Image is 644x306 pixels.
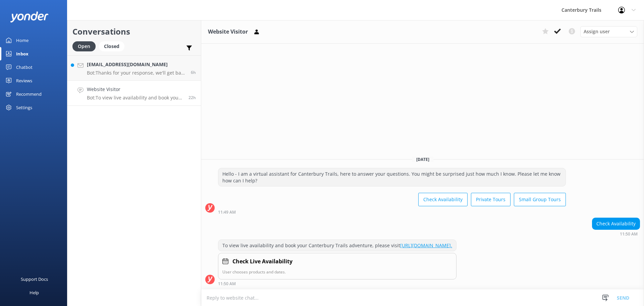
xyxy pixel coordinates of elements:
[67,81,201,106] a: Website VisitorBot:To view live availability and book your Canterbury Trails adventure, please vi...
[400,242,452,249] a: [URL][DOMAIN_NAME].
[620,232,638,236] strong: 11:50 AM
[72,25,196,38] h2: Conversations
[87,61,186,68] h4: [EMAIL_ADDRESS][DOMAIN_NAME]
[218,210,566,214] div: Sep 17 2025 11:49am (UTC +12:00) Pacific/Auckland
[208,28,248,36] h3: Website Visitor
[232,257,292,266] h4: Check Live Availability
[16,74,32,87] div: Reviews
[418,193,468,206] button: Check Availability
[72,42,99,50] a: Open
[99,41,124,51] div: Closed
[584,28,610,35] span: Assign user
[67,55,201,81] a: [EMAIL_ADDRESS][DOMAIN_NAME]Bot:Thanks for your response, we'll get back to you as soon as we can...
[218,281,457,286] div: Sep 17 2025 11:50am (UTC +12:00) Pacific/Auckland
[471,193,511,206] button: Private Tours
[10,11,49,23] img: yonder-white-logo.png
[592,218,640,229] div: Check Availability
[87,70,186,76] p: Bot: Thanks for your response, we'll get back to you as soon as we can during opening hours.
[16,87,42,101] div: Recommend
[412,157,433,162] span: [DATE]
[16,47,29,60] div: Inbox
[218,282,236,286] strong: 11:50 AM
[21,272,48,286] div: Support Docs
[222,269,452,275] p: User chooses products and dates.
[99,42,128,50] a: Closed
[16,34,29,47] div: Home
[218,168,566,186] div: Hello - I am a virtual assistant for Canterbury Trails, here to answer your questions. You might ...
[72,41,96,51] div: Open
[191,70,196,75] span: Sep 18 2025 02:59am (UTC +12:00) Pacific/Auckland
[30,286,39,299] div: Help
[16,101,32,114] div: Settings
[592,231,640,236] div: Sep 17 2025 11:50am (UTC +12:00) Pacific/Auckland
[218,240,456,251] div: To view live availability and book your Canterbury Trails adventure, please visit
[580,26,637,37] div: Assign User
[514,193,566,206] button: Small Group Tours
[189,95,196,100] span: Sep 17 2025 11:50am (UTC +12:00) Pacific/Auckland
[87,95,183,101] p: Bot: To view live availability and book your Canterbury Trails adventure, please visit [URL][DOMA...
[218,210,236,214] strong: 11:49 AM
[87,86,183,93] h4: Website Visitor
[16,60,33,74] div: Chatbot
